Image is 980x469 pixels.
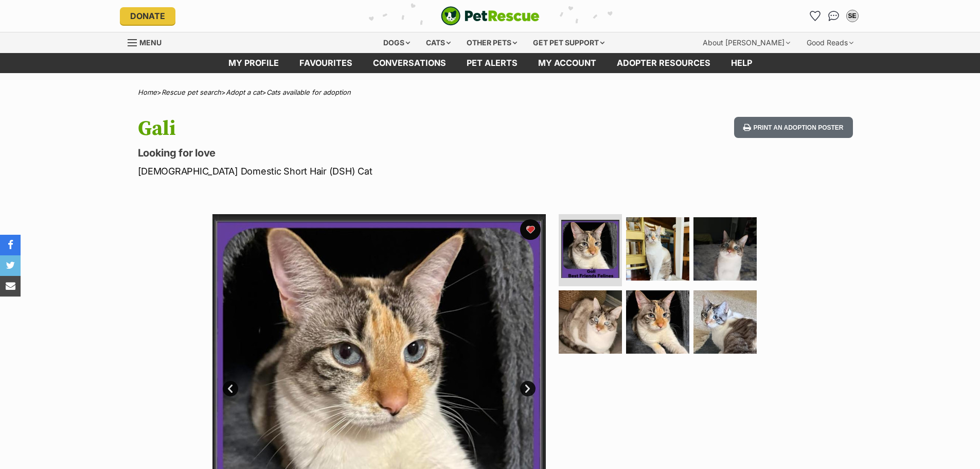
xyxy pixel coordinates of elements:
[696,32,797,53] div: About [PERSON_NAME]
[139,38,162,47] span: Menu
[847,11,858,21] div: SE
[456,53,528,73] a: Pet alerts
[693,290,757,354] img: Photo of Gali
[376,32,417,53] div: Dogs
[289,53,363,73] a: Favourites
[138,146,573,160] p: Looking for love
[226,88,262,96] a: Adopt a cat
[844,8,861,24] button: My account
[112,89,868,96] div: > > >
[528,53,607,73] a: My account
[734,117,852,138] button: Print an adoption poster
[138,164,573,178] p: [DEMOGRAPHIC_DATA] Domestic Short Hair (DSH) Cat
[526,32,612,53] div: Get pet support
[162,88,221,96] a: Rescue pet search
[138,88,157,96] a: Home
[561,220,619,278] img: Photo of Gali
[459,32,524,53] div: Other pets
[120,7,175,25] a: Donate
[807,8,824,24] a: Favourites
[559,290,622,354] img: Photo of Gali
[721,53,762,73] a: Help
[223,381,238,396] a: Prev
[626,290,689,354] img: Photo of Gali
[626,217,689,281] img: Photo of Gali
[520,219,541,240] button: favourite
[799,32,861,53] div: Good Reads
[826,8,842,24] a: Conversations
[441,6,540,26] img: logo-cat-932fe2b9b8326f06289b0f2fb663e598f794de774fb13d1741a6617ecf9a85b4.svg
[828,11,839,21] img: chat-41dd97257d64d25036548639549fe6c8038ab92f7586957e7f3b1b290dea8141.svg
[520,381,536,396] a: Next
[807,8,861,24] ul: Account quick links
[128,32,169,51] a: Menu
[419,32,458,53] div: Cats
[266,88,351,96] a: Cats available for adoption
[218,53,289,73] a: My profile
[363,53,456,73] a: conversations
[138,117,573,141] h1: Gali
[693,217,757,281] img: Photo of Gali
[441,6,540,26] a: PetRescue
[607,53,721,73] a: Adopter resources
